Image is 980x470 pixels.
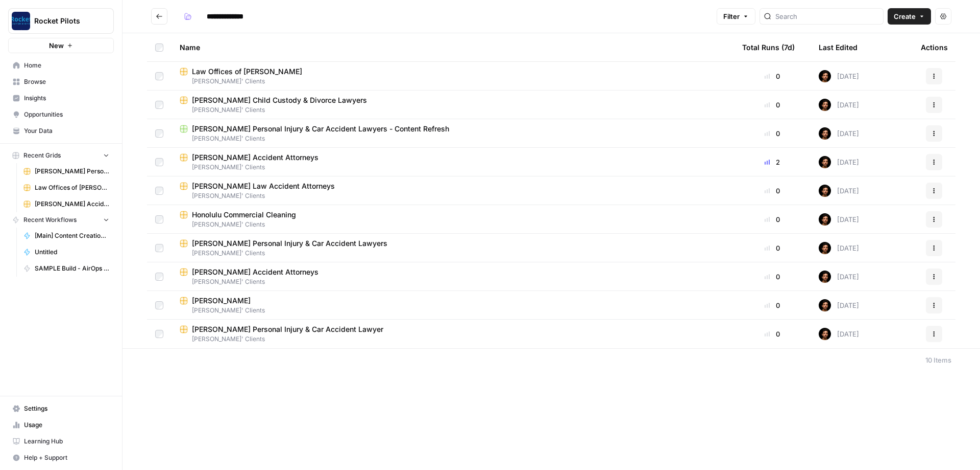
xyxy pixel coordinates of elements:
[192,181,335,191] span: [PERSON_NAME] Law Accident Attorneys
[35,167,109,176] span: [PERSON_NAME] Personal Injury & Car Accident Lawyers
[24,110,109,119] span: Opportunities
[23,215,77,225] span: Recent Workflows
[717,8,755,25] button: Filter
[19,244,114,260] a: Untitled
[819,185,831,197] img: wt756mygx0n7rybn42vblmh42phm
[742,100,802,110] div: 0
[819,271,831,283] img: wt756mygx0n7rybn42vblmh42phm
[8,90,114,106] a: Insights
[19,228,114,244] a: [Main] Content Creation Article
[24,437,109,446] span: Learning Hub
[723,11,740,21] span: Filter
[19,196,114,212] a: [PERSON_NAME] Accident Attorneys
[24,61,109,70] span: Home
[24,404,109,413] span: Settings
[8,212,114,228] button: Recent Workflows
[19,260,114,277] a: SAMPLE Build - AirOps (week 1 - FAQs)
[819,242,831,254] img: wt756mygx0n7rybn42vblmh42phm
[24,94,109,103] span: Insights
[742,186,802,196] div: 0
[180,249,726,258] span: [PERSON_NAME]' Clients
[819,127,831,140] img: wt756mygx0n7rybn42vblmh42phm
[819,70,859,82] div: [DATE]
[8,433,114,450] a: Learning Hub
[180,77,726,86] span: [PERSON_NAME]' Clients
[180,152,726,172] a: [PERSON_NAME] Accident Attorneys[PERSON_NAME]' Clients
[35,199,109,209] span: [PERSON_NAME] Accident Attorneys
[8,106,114,123] a: Opportunities
[35,183,109,192] span: Law Offices of [PERSON_NAME]
[819,299,831,311] img: wt756mygx0n7rybn42vblmh42phm
[180,134,726,143] span: [PERSON_NAME]' Clients
[180,210,726,229] a: Honolulu Commercial Cleaning[PERSON_NAME]' Clients
[742,128,802,139] div: 0
[35,248,109,257] span: Untitled
[192,238,387,249] span: [PERSON_NAME] Personal Injury & Car Accident Lawyers
[180,277,726,286] span: [PERSON_NAME]' Clients
[192,267,318,277] span: [PERSON_NAME] Accident Attorneys
[192,296,251,306] span: [PERSON_NAME]
[180,306,726,315] span: [PERSON_NAME]' Clients
[151,8,167,25] button: Go back
[34,16,96,26] span: Rocket Pilots
[192,324,383,334] span: [PERSON_NAME] Personal Injury & Car Accident Lawyer
[192,95,367,105] span: [PERSON_NAME] Child Custody & Divorce Lawyers
[819,242,859,254] div: [DATE]
[8,38,114,53] button: New
[742,71,802,81] div: 0
[819,99,859,111] div: [DATE]
[819,156,831,168] img: wt756mygx0n7rybn42vblmh42phm
[180,267,726,286] a: [PERSON_NAME] Accident Attorneys[PERSON_NAME]' Clients
[819,185,859,197] div: [DATE]
[192,152,318,163] span: [PERSON_NAME] Accident Attorneys
[12,12,30,30] img: Rocket Pilots Logo
[742,300,802,310] div: 0
[8,148,114,163] button: Recent Grids
[819,299,859,311] div: [DATE]
[819,213,859,226] div: [DATE]
[24,77,109,86] span: Browse
[192,66,302,77] span: Law Offices of [PERSON_NAME]
[23,151,61,160] span: Recent Grids
[180,33,726,61] div: Name
[180,334,726,344] span: [PERSON_NAME]' Clients
[8,123,114,139] a: Your Data
[19,180,114,196] a: Law Offices of [PERSON_NAME]
[192,210,296,220] span: Honolulu Commercial Cleaning
[819,271,859,283] div: [DATE]
[35,264,109,273] span: SAMPLE Build - AirOps (week 1 - FAQs)
[742,214,802,225] div: 0
[180,66,726,86] a: Law Offices of [PERSON_NAME][PERSON_NAME]' Clients
[19,163,114,180] a: [PERSON_NAME] Personal Injury & Car Accident Lawyers
[819,328,859,340] div: [DATE]
[180,296,726,315] a: [PERSON_NAME][PERSON_NAME]' Clients
[180,191,726,200] span: [PERSON_NAME]' Clients
[24,453,109,462] span: Help + Support
[819,156,859,168] div: [DATE]
[8,74,114,90] a: Browse
[180,95,726,115] a: [PERSON_NAME] Child Custody & Divorce Lawyers[PERSON_NAME]' Clients
[24,126,109,136] span: Your Data
[180,220,726,229] span: [PERSON_NAME]' Clients
[819,99,831,111] img: wt756mygx0n7rybn42vblmh42phm
[35,231,109,240] span: [Main] Content Creation Article
[819,33,857,61] div: Last Edited
[819,328,831,340] img: wt756mygx0n7rybn42vblmh42phm
[180,124,726,143] a: [PERSON_NAME] Personal Injury & Car Accident Lawyers - Content Refresh[PERSON_NAME]' Clients
[819,213,831,226] img: wt756mygx0n7rybn42vblmh42phm
[49,40,64,51] span: New
[742,243,802,253] div: 0
[742,33,795,61] div: Total Runs (7d)
[894,11,916,21] span: Create
[8,8,114,34] button: Workspace: Rocket Pilots
[742,157,802,167] div: 2
[819,70,831,82] img: wt756mygx0n7rybn42vblmh42phm
[819,127,859,140] div: [DATE]
[180,181,726,200] a: [PERSON_NAME] Law Accident Attorneys[PERSON_NAME]' Clients
[8,450,114,466] button: Help + Support
[8,417,114,433] a: Usage
[180,105,726,115] span: [PERSON_NAME]' Clients
[8,400,114,417] a: Settings
[742,272,802,282] div: 0
[192,124,449,134] span: [PERSON_NAME] Personal Injury & Car Accident Lawyers - Content Refresh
